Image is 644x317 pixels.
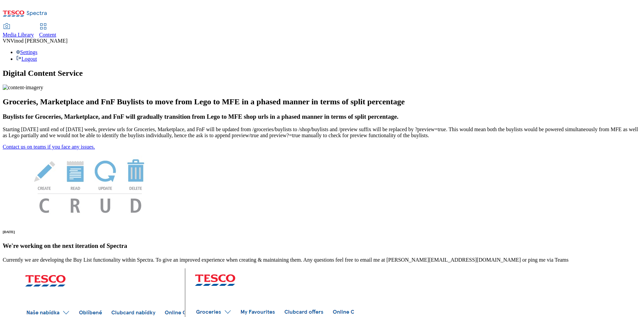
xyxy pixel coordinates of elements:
[3,150,177,220] img: News Image
[3,242,641,250] h3: We're working on the next iteration of Spectra
[3,38,10,44] span: VN
[16,56,37,62] a: Logout
[3,69,641,78] h1: Digital Content Service
[3,24,34,38] a: Media Library
[10,38,67,44] span: Vinod [PERSON_NAME]
[3,97,641,106] h2: Groceries, Marketplace and FnF Buylists to move from Lego to MFE in a phased manner in terms of s...
[39,24,56,38] a: Content
[3,85,43,91] img: content-imagery
[16,49,38,55] a: Settings
[3,144,95,150] a: Contact us on teams if you face any issues.
[3,113,641,120] h3: Buylists for Groceries, Marketplace, and FnF will gradually transition from Lego to MFE shop urls...
[39,32,56,38] span: Content
[3,32,34,38] span: Media Library
[3,230,641,234] h6: [DATE]
[3,126,641,139] p: Starting [DATE] until end of [DATE] week, preview urls for Groceries, Marketplace, and FnF will b...
[3,257,641,263] p: Currently we are developing the Buy List functionality within Spectra. To give an improved experi...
